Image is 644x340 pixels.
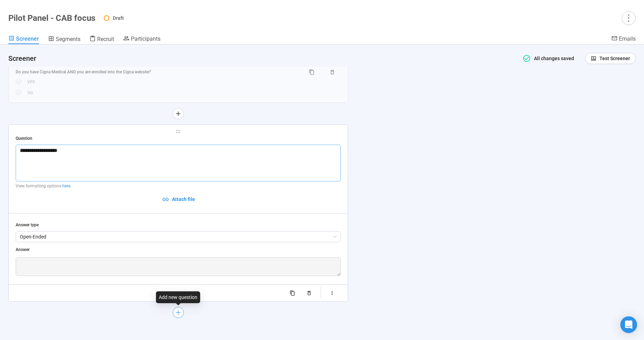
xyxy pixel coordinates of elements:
[16,194,341,205] button: Attach file
[8,124,348,302] div: holderQuestion**** **** **** ***View formatting options here.Attach fileAnswer typeOpen-EndedAnswer
[624,13,633,23] span: more
[16,135,341,142] div: Question
[131,35,160,42] span: Participants
[173,307,184,318] button: plus
[16,222,341,228] div: Answer type
[123,35,160,43] a: Participants
[531,56,574,61] span: All changes saved
[619,35,636,42] span: Emails
[622,11,636,25] button: more
[20,232,337,242] span: Open-Ended
[8,54,513,63] h4: Screener
[173,108,184,119] button: plus
[175,111,181,116] span: plus
[16,246,341,253] div: Answer
[28,89,341,96] div: no
[16,69,300,75] div: Do you have Cigna Medical AND you are enrolled into the Cigna website?
[599,55,630,62] span: Test Screener
[611,35,636,43] a: Emails
[620,316,637,333] div: Open Intercom Messenger
[8,56,348,103] div: holderDo you have Cigna Medical AND you are enrolled into the Cigna website?yesno
[8,35,39,44] a: Screener
[16,35,39,42] span: Screener
[97,36,114,42] span: Recruit
[56,36,80,42] span: Segments
[16,129,341,134] span: holder
[28,78,341,85] div: yes
[172,195,195,203] span: Attach file
[16,183,341,189] p: View formatting options .
[585,53,636,64] button: Test Screener
[62,184,70,188] a: here
[113,15,124,21] span: Draft
[156,291,200,303] div: Add new question
[8,13,95,23] h1: Pilot Panel - CAB focus
[89,35,114,44] a: Recruit
[175,310,181,315] span: plus
[48,35,80,44] a: Segments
